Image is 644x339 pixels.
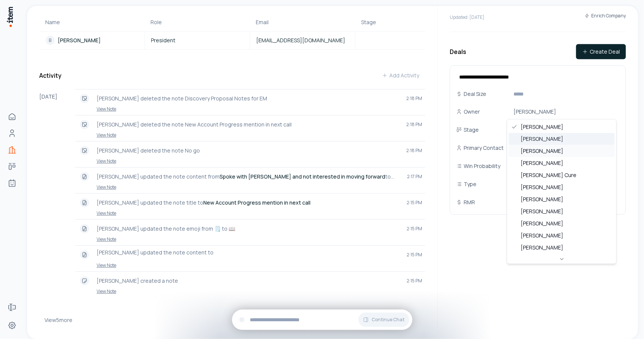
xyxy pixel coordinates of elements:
span: [PERSON_NAME] [521,123,563,131]
span: [PERSON_NAME] [521,159,563,167]
span: [PERSON_NAME] [521,135,563,143]
span: [PERSON_NAME] [521,183,563,191]
span: [PERSON_NAME] [521,147,563,155]
span: [PERSON_NAME] [521,196,563,203]
span: [PERSON_NAME] Cure [521,171,576,179]
span: [PERSON_NAME] [521,220,563,227]
span: [PERSON_NAME] [521,208,563,215]
span: [PERSON_NAME] [521,244,563,251]
span: [PERSON_NAME] [521,232,563,239]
